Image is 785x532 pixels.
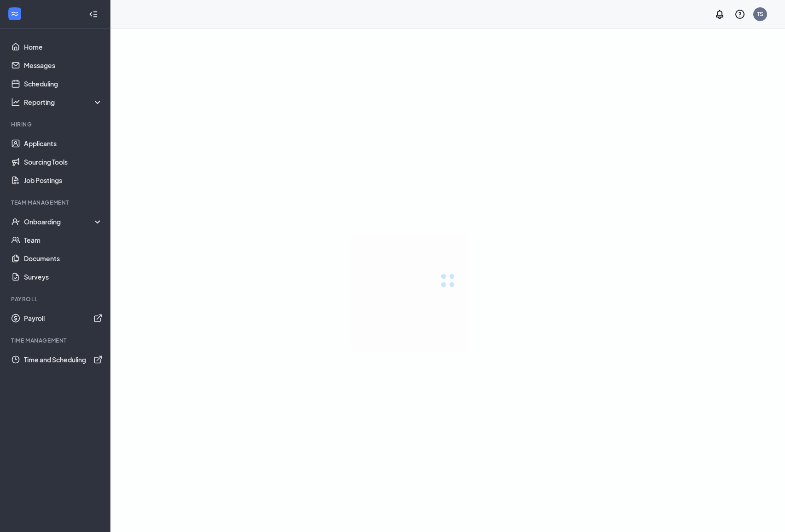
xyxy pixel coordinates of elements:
a: Home [24,38,103,56]
div: Reporting [24,97,103,107]
svg: Collapse [89,10,98,19]
div: Hiring [11,120,101,128]
a: Applicants [24,134,103,153]
div: TS [757,10,763,18]
a: Time and SchedulingExternalLink [24,350,103,369]
a: Scheduling [24,74,103,93]
a: Team [24,231,103,249]
svg: Analysis [11,97,20,107]
svg: WorkstreamLogo [10,9,19,18]
a: Documents [24,249,103,268]
a: PayrollExternalLink [24,309,103,327]
svg: Notifications [714,9,725,20]
a: Messages [24,56,103,74]
div: TIME MANAGEMENT [11,337,101,344]
a: Surveys [24,268,103,286]
div: Team Management [11,199,101,206]
a: Job Postings [24,171,103,189]
svg: QuestionInfo [734,9,745,20]
a: Sourcing Tools [24,153,103,171]
div: Onboarding [24,217,103,226]
div: Payroll [11,295,101,303]
svg: UserCheck [11,217,20,226]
